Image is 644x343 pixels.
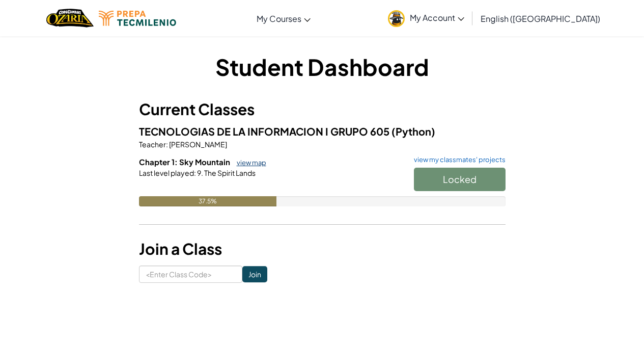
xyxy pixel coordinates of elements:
[168,140,227,149] span: [PERSON_NAME]
[481,13,600,24] span: English ([GEOGRAPHIC_DATA])
[391,125,435,138] span: (Python)
[257,13,301,24] span: My Courses
[139,238,506,260] h3: Join a Class
[139,266,242,283] input: <Enter Class Code>
[166,140,168,149] span: :
[194,168,196,177] span: :
[232,159,266,167] a: view map
[139,157,232,167] span: Chapter 1: Sky Mountain
[475,5,605,32] a: English ([GEOGRAPHIC_DATA])
[139,196,276,206] div: 37.5%
[139,125,391,138] span: TECNOLOGIAS DE LA INFORMACION I GRUPO 605
[410,12,464,23] span: My Account
[388,10,405,27] img: avatar
[383,2,469,34] a: My Account
[203,168,256,177] span: The Spirit Lands
[139,140,166,149] span: Teacher
[242,266,267,282] input: Join
[46,8,94,29] a: Ozaria by CodeCombat logo
[251,5,316,32] a: My Courses
[409,156,506,163] a: view my classmates' projects
[99,11,176,26] img: Tecmilenio logo
[139,51,506,83] h1: Student Dashboard
[46,8,94,29] img: Home
[139,168,194,177] span: Last level played
[196,168,203,177] span: 9.
[139,98,506,121] h3: Current Classes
